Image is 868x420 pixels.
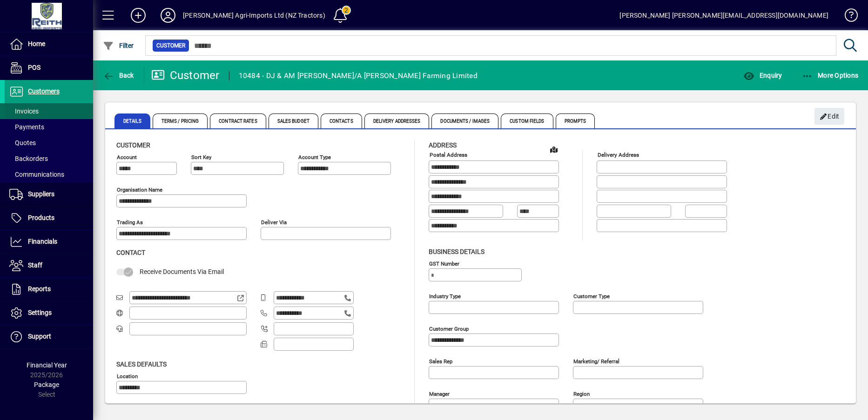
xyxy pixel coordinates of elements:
[556,113,595,128] span: Prompts
[5,151,93,167] a: Backorders
[429,293,461,299] mat-label: Industry type
[114,113,150,128] span: Details
[28,190,54,198] span: Suppliers
[838,2,856,32] a: Knowledge Base
[820,109,840,124] span: Edit
[429,141,457,149] span: Address
[741,67,784,84] button: Enquiry
[116,360,167,368] span: Sales defaults
[800,67,861,84] button: More Options
[117,373,138,379] mat-label: Location
[123,7,153,24] button: Add
[183,8,325,23] div: [PERSON_NAME] Agri-Imports Ltd (NZ Tractors)
[9,171,64,178] span: Communications
[28,285,51,293] span: Reports
[101,67,136,84] button: Back
[9,123,44,131] span: Payments
[364,113,430,128] span: Delivery Addresses
[210,113,266,128] span: Contract Rates
[5,230,93,253] a: Financials
[28,238,57,245] span: Financials
[116,141,150,149] span: Customer
[93,67,144,84] app-page-header-button: Back
[5,183,93,206] a: Suppliers
[117,187,162,193] mat-label: Organisation name
[5,278,93,301] a: Reports
[573,358,619,364] mat-label: Marketing/ Referral
[28,309,52,316] span: Settings
[153,113,208,128] span: Terms / Pricing
[239,68,478,83] div: 10484 - DJ & AM [PERSON_NAME]/A [PERSON_NAME] Farming Limited
[116,249,145,256] span: Contact
[321,113,362,128] span: Contacts
[28,64,40,71] span: POS
[140,268,224,275] span: Receive Documents Via Email
[5,33,93,56] a: Home
[34,381,59,388] span: Package
[28,261,42,269] span: Staff
[814,108,844,125] button: Edit
[5,254,93,277] a: Staff
[28,87,60,95] span: Customers
[5,325,93,348] a: Support
[619,8,828,23] div: [PERSON_NAME] [PERSON_NAME][EMAIL_ADDRESS][DOMAIN_NAME]
[5,167,93,182] a: Communications
[28,214,54,221] span: Products
[429,260,459,267] mat-label: GST Number
[743,72,782,79] span: Enquiry
[5,301,93,325] a: Settings
[117,219,143,226] mat-label: Trading as
[28,40,45,47] span: Home
[9,139,36,147] span: Quotes
[153,7,183,24] button: Profile
[9,107,39,115] span: Invoices
[298,154,331,160] mat-label: Account Type
[151,68,220,83] div: Customer
[429,325,469,332] mat-label: Customer group
[429,248,484,255] span: Business details
[802,72,859,79] span: More Options
[429,390,450,397] mat-label: Manager
[573,390,590,397] mat-label: Region
[156,41,185,50] span: Customer
[5,207,93,230] a: Products
[5,119,93,135] a: Payments
[103,72,134,79] span: Back
[103,42,134,49] span: Filter
[501,113,553,128] span: Custom Fields
[261,219,287,226] mat-label: Deliver via
[9,155,48,162] span: Backorders
[117,154,137,160] mat-label: Account
[27,361,67,369] span: Financial Year
[5,103,93,119] a: Invoices
[5,56,93,80] a: POS
[269,113,318,128] span: Sales Budget
[28,333,51,340] span: Support
[191,154,211,160] mat-label: Sort key
[429,358,452,364] mat-label: Sales rep
[5,135,93,151] a: Quotes
[573,293,610,299] mat-label: Customer type
[546,142,561,157] a: View on map
[431,113,498,128] span: Documents / Images
[101,37,136,54] button: Filter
